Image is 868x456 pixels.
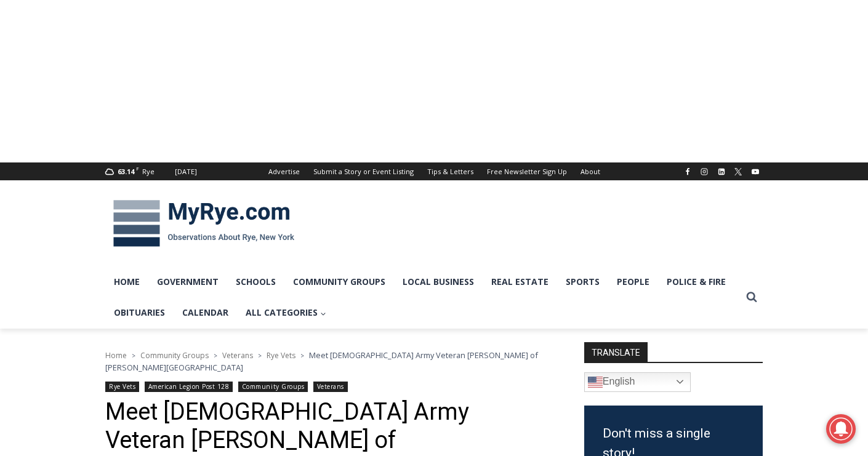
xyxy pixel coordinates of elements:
[483,266,557,297] a: Real Estate
[238,382,308,392] a: Community Groups
[584,342,648,362] strong: TRANSLATE
[741,286,763,308] button: View Search Form
[105,382,139,392] a: Rye Vets
[300,351,304,360] span: >
[748,164,763,179] a: YouTube
[246,306,326,319] span: All Categories
[262,162,607,180] nav: Secondary Navigation
[262,162,307,180] a: Advertise
[148,266,227,297] a: Government
[313,382,348,392] a: Veterans
[105,350,538,373] span: Meet [DEMOGRAPHIC_DATA] Army Veteran [PERSON_NAME] of [PERSON_NAME][GEOGRAPHIC_DATA]
[714,164,729,179] a: Linkedin
[105,266,741,329] nav: Primary Navigation
[214,351,217,360] span: >
[118,167,134,176] span: 63.14
[132,351,135,360] span: >
[237,297,335,328] a: All Categories
[105,349,552,374] nav: Breadcrumbs
[258,351,262,360] span: >
[608,266,658,297] a: People
[584,372,691,392] a: English
[105,297,174,328] a: Obituaries
[658,266,734,297] a: Police & Fire
[140,350,209,361] a: Community Groups
[105,266,148,297] a: Home
[307,162,420,180] a: Submit a Story or Event Listing
[267,350,295,361] a: Rye Vets
[142,166,155,177] div: Rye
[284,266,394,297] a: Community Groups
[175,166,197,177] div: [DATE]
[680,164,695,179] a: Facebook
[420,162,480,180] a: Tips & Letters
[227,266,284,297] a: Schools
[222,350,253,361] a: Veterans
[174,297,237,328] a: Calendar
[105,350,127,361] a: Home
[480,162,574,180] a: Free Newsletter Sign Up
[145,382,233,392] a: American Legion Post 128
[394,266,483,297] a: Local Business
[574,162,607,180] a: About
[557,266,608,297] a: Sports
[105,191,302,255] img: MyRye.com
[136,165,139,172] span: F
[588,375,603,390] img: en
[731,164,745,179] a: X
[697,164,712,179] a: Instagram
